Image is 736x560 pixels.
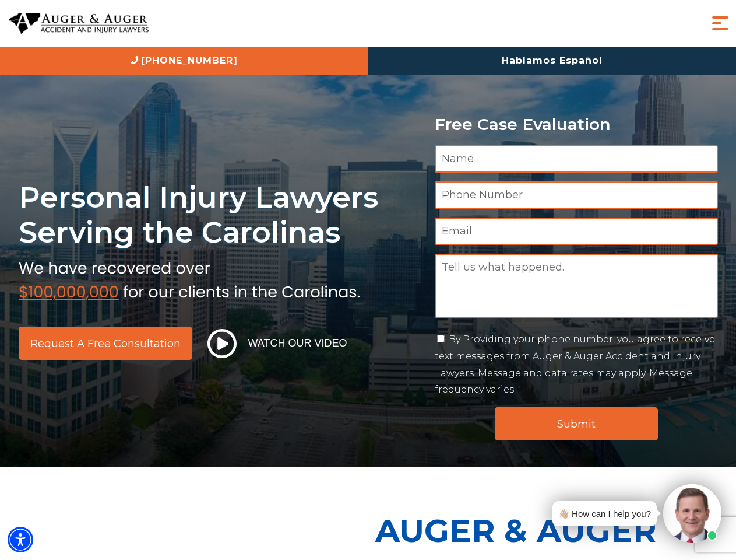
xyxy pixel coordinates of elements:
[19,180,421,250] h1: Personal Injury Lawyers Serving the Carolinas
[709,12,732,35] button: Menu
[19,256,360,300] img: sub text
[8,527,33,552] div: Accessibility Menu
[19,327,192,360] a: Request a Free Consultation
[435,116,718,134] p: Free Case Evaluation
[435,181,718,209] input: Phone Number
[435,334,715,395] label: By Providing your phone number, you agree to receive text messages from Auger & Auger Accident an...
[558,506,651,521] div: 👋🏼 How can I help you?
[663,484,721,542] img: Intaker widget Avatar
[435,218,718,245] input: Email
[435,145,718,173] input: Name
[9,13,149,34] img: Auger & Auger Accident and Injury Lawyers Logo
[495,407,658,440] input: Submit
[204,328,351,359] button: Watch Our Video
[375,502,730,559] p: Auger & Auger
[30,338,181,349] span: Request a Free Consultation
